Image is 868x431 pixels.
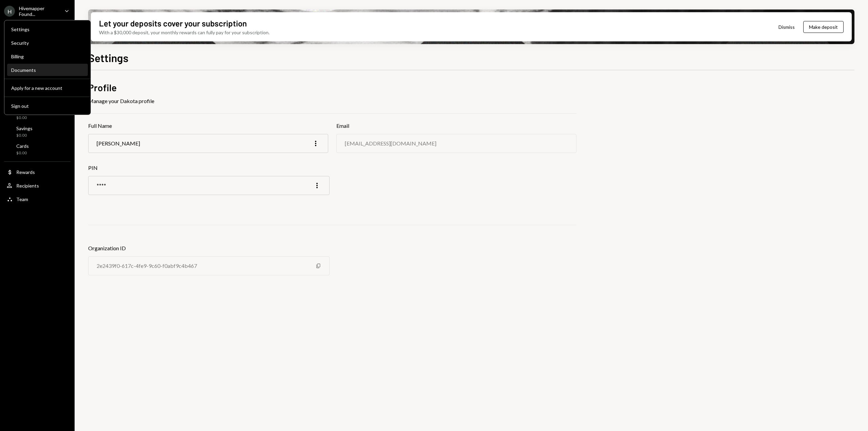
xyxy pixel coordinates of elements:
[7,23,88,35] a: Settings
[11,85,84,91] div: Apply for a new account
[7,37,88,49] a: Security
[4,123,71,140] a: Savings$0.00
[88,81,576,94] h2: Profile
[16,125,33,131] div: Savings
[803,21,844,33] button: Make deposit
[7,50,88,62] a: Billing
[16,115,36,121] div: $0.00
[88,122,328,130] h3: Full Name
[88,244,330,252] h3: Organization ID
[99,29,270,36] div: With a $30,000 deposit, your monthly rewards can fully pay for your subscription.
[4,166,71,178] a: Rewards
[97,140,140,146] div: [PERSON_NAME]
[97,262,197,269] div: 2e2439f0-617c-4fe9-9c60-f0abf9c4b467
[770,19,803,35] button: Dismiss
[4,179,71,192] a: Recipients
[11,26,84,32] div: Settings
[16,196,28,202] div: Team
[11,67,84,73] div: Documents
[88,164,330,172] h3: PIN
[7,82,88,94] button: Apply for a new account
[16,150,29,156] div: $0.00
[336,122,576,130] h3: Email
[88,51,129,64] h1: Settings
[4,6,15,17] div: H
[7,64,88,76] a: Documents
[11,103,84,109] div: Sign out
[16,183,39,189] div: Recipients
[99,18,247,29] div: Let your deposits cover your subscription
[4,141,71,157] a: Cards$0.00
[11,54,84,59] div: Billing
[345,140,436,146] div: [EMAIL_ADDRESS][DOMAIN_NAME]
[16,169,35,175] div: Rewards
[16,143,29,149] div: Cards
[16,133,33,138] div: $0.00
[19,5,59,17] div: Hivemapper Found...
[4,193,71,205] a: Team
[88,97,576,105] div: Manage your Dakota profile
[7,100,88,112] button: Sign out
[11,40,84,46] div: Security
